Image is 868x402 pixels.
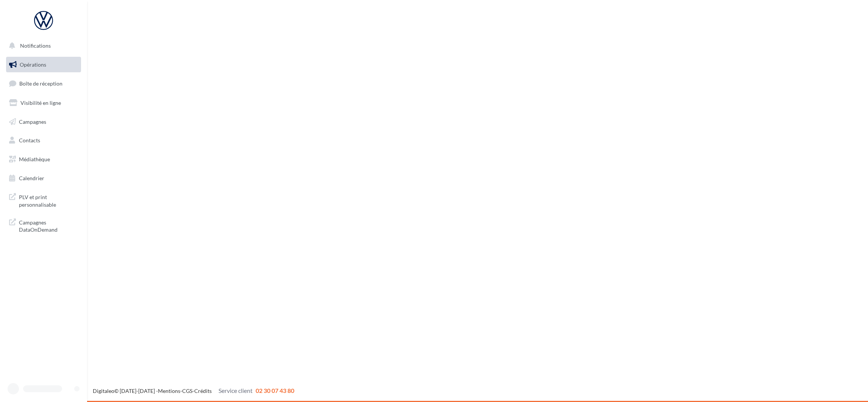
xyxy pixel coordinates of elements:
a: Crédits [194,388,212,394]
span: Médiathèque [19,156,50,162]
a: Opérations [5,57,83,73]
a: Calendrier [5,170,83,186]
span: Notifications [20,42,51,49]
span: Opérations [20,61,46,68]
span: © [DATE]-[DATE] - - - [93,388,294,394]
span: PLV et print personnalisable [19,192,78,208]
span: Boîte de réception [19,80,62,87]
span: Campagnes [19,118,46,125]
a: Digitaleo [93,388,114,394]
a: Campagnes [5,114,83,130]
span: Visibilité en ligne [20,100,61,106]
a: Campagnes DataOnDemand [5,214,83,237]
span: Contacts [19,137,40,143]
a: Mentions [158,388,180,394]
a: Visibilité en ligne [5,95,83,111]
span: Campagnes DataOnDemand [19,217,78,234]
button: Notifications [5,38,80,54]
span: 02 30 07 43 80 [256,387,294,394]
span: Service client [219,387,253,394]
span: Calendrier [19,175,44,181]
a: Boîte de réception [5,75,83,92]
a: Contacts [5,132,83,148]
a: CGS [182,388,192,394]
a: Médiathèque [5,151,83,167]
a: PLV et print personnalisable [5,189,83,211]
